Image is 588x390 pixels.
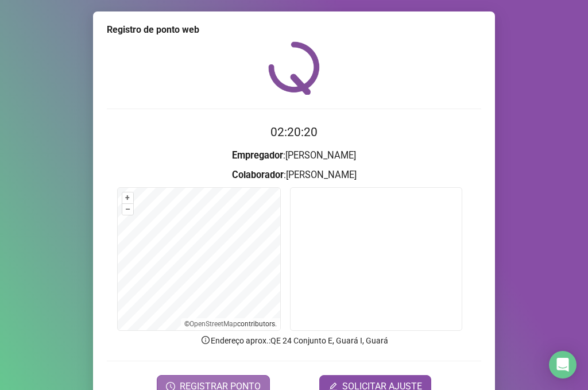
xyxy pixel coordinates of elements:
[189,320,237,328] a: OpenStreetMap
[107,148,481,163] h3: : [PERSON_NAME]
[107,168,481,183] h3: : [PERSON_NAME]
[268,41,320,95] img: QRPoint
[200,335,211,345] span: info-circle
[107,334,481,347] p: Endereço aprox. : QE 24 Conjunto E, Guará I, Guará
[184,320,277,328] li: © contributors.
[549,351,577,379] div: Open Intercom Messenger
[107,23,481,37] div: Registro de ponto web
[232,150,283,161] strong: Empregador
[122,204,133,215] button: –
[270,125,318,139] time: 02:20:20
[122,192,133,203] button: +
[232,169,284,180] strong: Colaborador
